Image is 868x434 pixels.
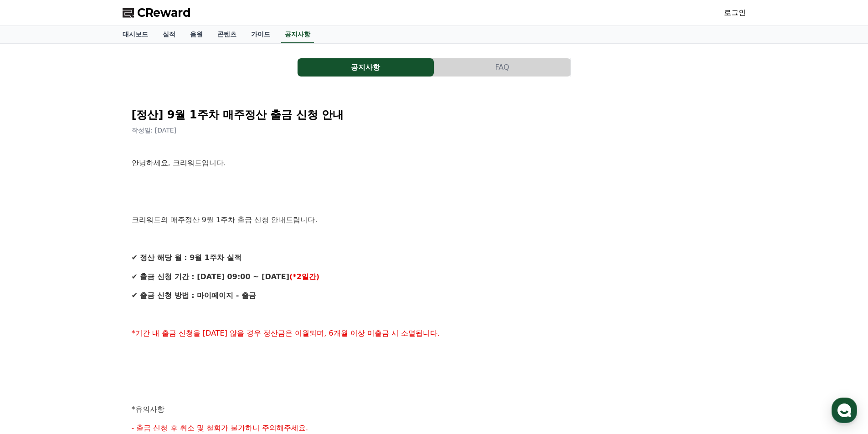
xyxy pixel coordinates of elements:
[244,26,277,43] a: 가이드
[281,26,314,43] a: 공지사항
[289,272,319,281] strong: (*2일간)
[132,214,737,226] p: 크리워드의 매주정산 9월 1주차 출금 신청 안내드립니다.
[132,157,737,169] p: 안녕하세요, 크리워드입니다.
[132,127,177,134] span: 작성일: [DATE]
[155,26,183,43] a: 실적
[298,58,434,77] a: 공지사항
[123,5,191,20] a: CReward
[132,272,289,281] strong: ✔ 출금 신청 기간 : [DATE] 09:00 ~ [DATE]
[132,253,241,262] strong: ✔ 정산 해당 월 : 9월 1주차 실적
[132,291,256,300] strong: ✔ 출금 신청 방법 : 마이페이지 - 출금
[132,424,308,432] span: - 출금 신청 후 취소 및 철회가 불가하니 주의해주세요.
[132,405,164,414] span: *유의사항
[434,58,570,77] button: FAQ
[115,26,155,43] a: 대시보드
[137,5,191,20] span: CReward
[210,26,244,43] a: 콘텐츠
[724,7,746,18] a: 로그인
[183,26,210,43] a: 음원
[132,329,440,337] span: *기간 내 출금 신청을 [DATE] 않을 경우 정산금은 이월되며, 6개월 이상 미출금 시 소멸됩니다.
[132,107,737,122] h2: [정산] 9월 1주차 매주정산 출금 신청 안내
[298,58,434,77] button: 공지사항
